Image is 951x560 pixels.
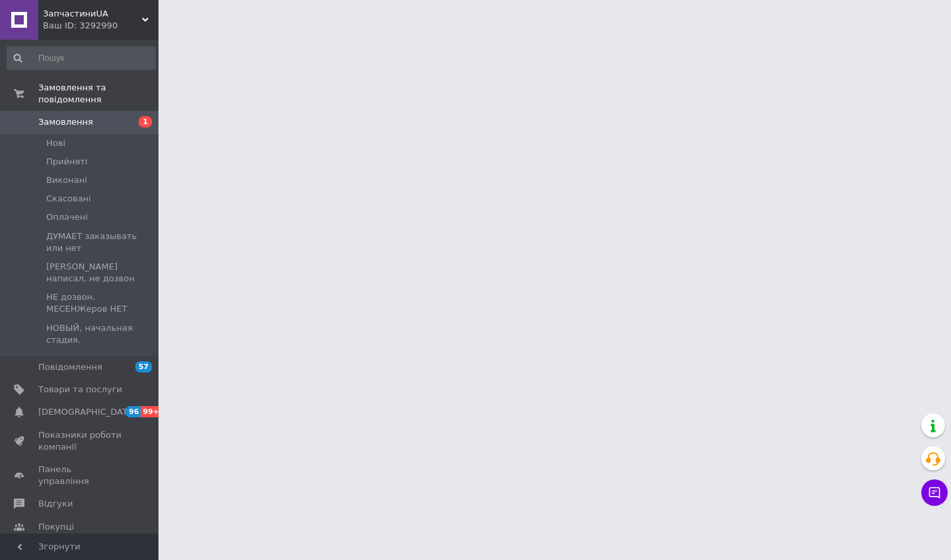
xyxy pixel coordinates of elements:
span: НЕ дозвон, МЕСЕНЖеров НЕТ [46,291,155,315]
span: 57 [135,361,152,372]
span: ЗапчастиниUA [43,8,142,20]
span: Скасовані [46,193,91,205]
span: Нові [46,137,65,149]
span: ДУМАЕТ заказывать или нет [46,230,155,254]
span: Прийняті [46,156,87,168]
div: Ваш ID: 3292990 [43,20,158,32]
span: Виконані [46,174,87,186]
span: Замовлення [38,116,93,128]
span: 96 [125,406,141,417]
span: [DEMOGRAPHIC_DATA] [38,406,136,418]
span: Оплачені [46,211,88,223]
span: Товари та послуги [38,384,122,396]
span: 1 [139,116,152,127]
button: Чат з покупцем [921,479,948,506]
span: Панель управління [38,464,122,487]
span: НОВЫЙ, начальная стадия. [46,322,155,346]
span: Показники роботи компанії [38,429,122,453]
span: 99+ [141,406,162,417]
span: Відгуки [38,498,73,510]
span: Покупці [38,521,74,533]
span: [PERSON_NAME] написал, не дозвон [46,261,155,285]
input: Пошук [7,46,156,70]
span: Замовлення та повідомлення [38,82,158,106]
span: Повідомлення [38,361,102,373]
